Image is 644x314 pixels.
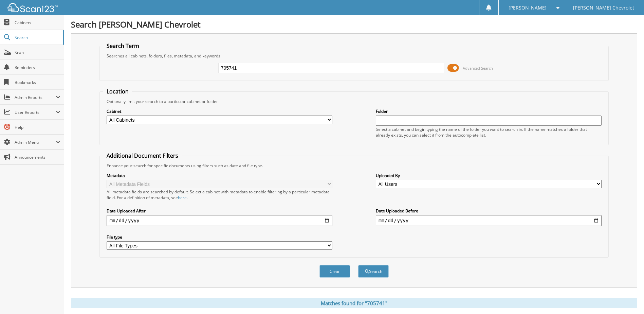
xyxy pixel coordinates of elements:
[319,265,350,278] button: Clear
[376,208,602,214] label: Date Uploaded Before
[15,35,59,40] span: Search
[15,139,56,145] span: Admin Menu
[358,265,389,278] button: Search
[15,80,60,85] span: Bookmarks
[103,152,182,159] legend: Additional Document Filters
[178,195,187,200] a: here
[107,189,332,200] div: All metadata fields are searched by default. Select a cabinet with metadata to enable filtering b...
[107,234,332,240] label: File type
[103,99,605,104] div: Optionally limit your search to a particular cabinet or folder
[509,6,547,10] span: [PERSON_NAME]
[15,109,56,115] span: User Reports
[15,124,60,130] span: Help
[15,154,60,160] span: Announcements
[15,65,60,70] span: Reminders
[376,173,602,178] label: Uploaded By
[15,94,56,100] span: Admin Reports
[376,215,602,226] input: end
[103,53,605,59] div: Searches all cabinets, folders, files, metadata, and keywords
[376,108,602,114] label: Folder
[103,163,605,169] div: Enhance your search for specific documents using filters such as date and file type.
[15,20,60,25] span: Cabinets
[463,66,493,71] span: Advanced Search
[107,108,332,114] label: Cabinet
[103,42,143,50] legend: Search Term
[573,6,634,10] span: [PERSON_NAME] Chevrolet
[107,173,332,178] label: Metadata
[15,50,60,55] span: Scan
[103,88,132,95] legend: Location
[107,215,332,226] input: start
[71,298,637,308] div: Matches found for "705741"
[376,126,602,138] div: Select a cabinet and begin typing the name of the folder you want to search in. If the name match...
[71,19,637,30] h1: Search [PERSON_NAME] Chevrolet
[107,208,332,214] label: Date Uploaded After
[7,3,58,12] img: scan123-logo-white.svg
